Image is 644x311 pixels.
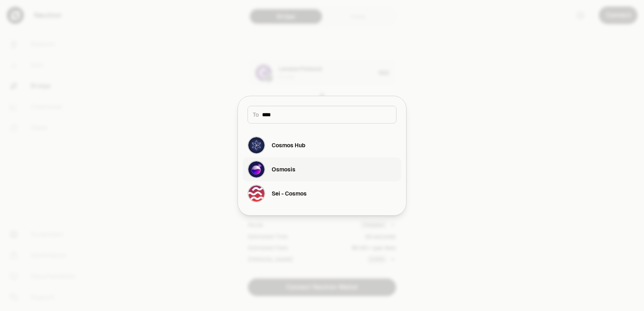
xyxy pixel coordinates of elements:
button: Cosmos Hub LogoCosmos Hub [243,133,401,157]
button: Osmosis LogoOsmosis [243,157,401,181]
span: To [253,111,259,119]
img: Osmosis Logo [248,161,265,178]
div: Osmosis [272,165,295,173]
button: Sei - Cosmos LogoSei - Cosmos [243,181,401,206]
div: Sei - Cosmos [272,189,307,198]
img: Cosmos Hub Logo [248,136,265,154]
div: Cosmos Hub [272,141,305,149]
img: Sei - Cosmos Logo [248,185,265,202]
